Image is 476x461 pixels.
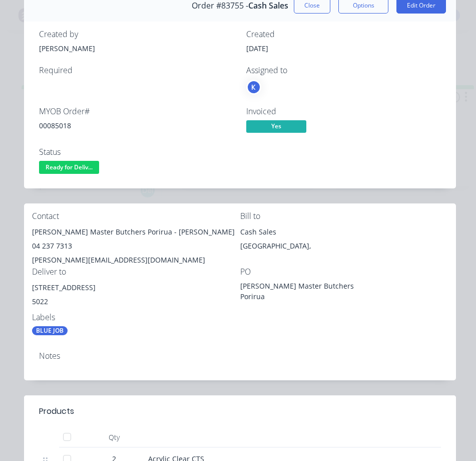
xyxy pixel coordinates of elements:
div: [PERSON_NAME] Master Butchers Porirua - [PERSON_NAME] [32,225,240,239]
button: K [246,80,261,95]
div: Products [39,405,74,417]
div: Deliver to [32,267,240,277]
div: MYOB Order # [39,107,234,116]
div: BLUE JOB [32,326,68,335]
div: Labels [32,313,240,322]
span: Ready for Deliv... [39,161,99,173]
div: Cash Sales [240,225,448,239]
div: [PERSON_NAME] Master Butchers Porirua - [PERSON_NAME]04 237 7313[PERSON_NAME][EMAIL_ADDRESS][DOMA... [32,225,240,267]
div: [PERSON_NAME] [39,43,234,54]
span: Yes [246,120,306,133]
div: Qty [84,427,144,447]
div: Contact [32,211,240,221]
div: [STREET_ADDRESS] [32,281,240,295]
div: 5022 [32,295,240,309]
span: [DATE] [246,44,268,53]
button: Ready for Deliv... [39,161,99,176]
div: [STREET_ADDRESS]5022 [32,281,240,313]
div: [GEOGRAPHIC_DATA], [240,239,448,253]
div: Bill to [240,211,448,221]
div: PO [240,267,448,277]
div: Cash Sales[GEOGRAPHIC_DATA], [240,225,448,257]
span: Order #83755 - [192,1,248,11]
span: Cash Sales [248,1,288,11]
div: Invoiced [246,107,441,116]
div: 04 237 7313 [32,239,240,253]
div: 00085018 [39,120,234,131]
div: Created [246,30,441,39]
div: [PERSON_NAME][EMAIL_ADDRESS][DOMAIN_NAME] [32,253,240,267]
div: Created by [39,30,234,39]
div: Notes [39,351,441,361]
div: Status [39,147,234,157]
div: [PERSON_NAME] Master Butchers Porirua [240,281,365,302]
div: Required [39,66,234,75]
div: Assigned to [246,66,441,75]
